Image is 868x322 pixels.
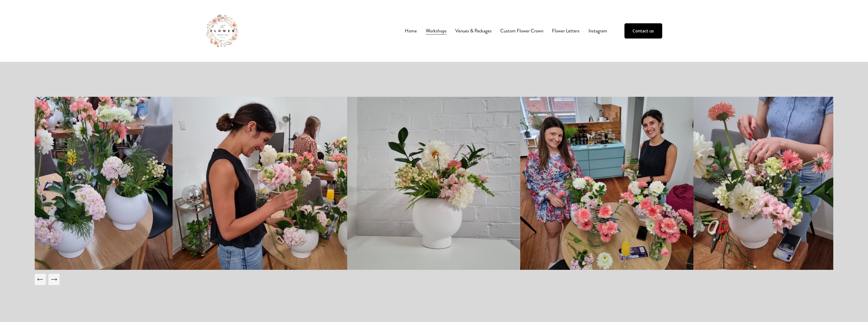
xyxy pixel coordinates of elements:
[694,97,868,270] img: Screenshot_20230624_144742_Gallery.jpg
[347,97,521,270] img: 20221025_163515.jpg
[500,27,543,35] a: Custom Flower Crown
[426,27,447,35] span: Workshops
[521,97,694,270] img: 20221025_161738.jpg
[206,15,238,47] img: The Flower Social
[35,274,46,285] button: Previous Slide
[455,27,492,35] a: Venues & Packages
[588,27,607,35] a: Instagram
[48,274,60,285] button: Next Slide
[624,23,662,39] a: Contact us
[426,27,447,35] a: folder dropdown
[405,27,417,35] a: Home
[552,27,580,35] a: Flower Letters
[173,97,347,270] img: Screenshot_20230624_144952_Gallery.jpg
